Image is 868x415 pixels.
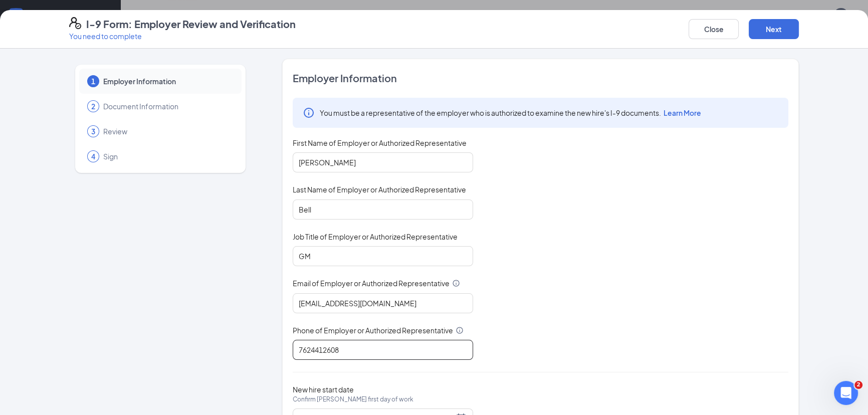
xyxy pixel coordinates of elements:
button: Close [689,19,739,39]
span: Job Title of Employer or Authorized Representative [293,232,458,242]
svg: Info [452,279,460,287]
input: Enter job title [293,246,473,266]
span: Learn More [664,108,701,117]
span: 2 [91,101,95,111]
a: Learn More [661,108,701,117]
span: New hire start date [293,384,413,414]
p: You need to complete [69,31,296,41]
span: Document Information [103,101,232,111]
span: You must be a representative of the employer who is authorized to examine the new hire's I-9 docu... [320,108,701,118]
svg: FormI9EVerifyIcon [69,17,81,29]
span: Employer Information [293,71,788,85]
input: 10 digits only, e.g. "1231231234" [293,340,473,360]
span: Email of Employer or Authorized Representative [293,278,450,288]
svg: Info [456,326,464,334]
span: First Name of Employer or Authorized Representative [293,138,467,148]
svg: Info [303,107,315,119]
input: Enter your last name [293,199,473,220]
span: 3 [91,126,95,136]
span: 2 [854,381,862,389]
span: 1 [91,76,95,86]
span: Review [103,126,232,136]
span: Last Name of Employer or Authorized Representative [293,184,466,194]
span: 4 [91,151,95,161]
span: Sign [103,151,232,161]
h4: I-9 Form: Employer Review and Verification [86,17,296,31]
input: Enter your email address [293,293,473,313]
iframe: Intercom live chat [834,381,858,405]
span: Employer Information [103,76,232,86]
span: Confirm [PERSON_NAME] first day of work [293,394,413,404]
span: Phone of Employer or Authorized Representative [293,325,453,335]
input: Enter your first name [293,152,473,172]
button: Next [749,19,799,39]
